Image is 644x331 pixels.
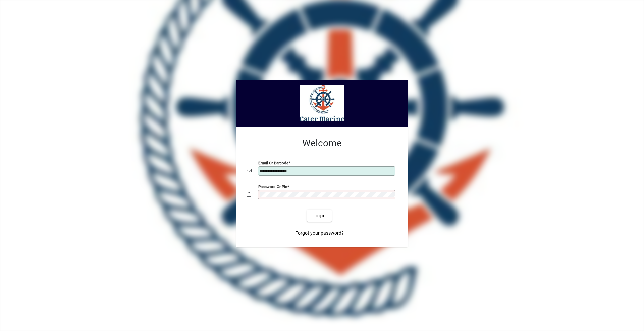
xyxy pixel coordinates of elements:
span: Forgot your password? [295,230,344,237]
a: Forgot your password? [292,227,346,239]
span: Login [312,212,326,219]
h2: Welcome [247,138,397,149]
mat-label: Password or Pin [258,184,287,189]
mat-label: Email or Barcode [258,161,288,165]
button: Login [307,210,331,222]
